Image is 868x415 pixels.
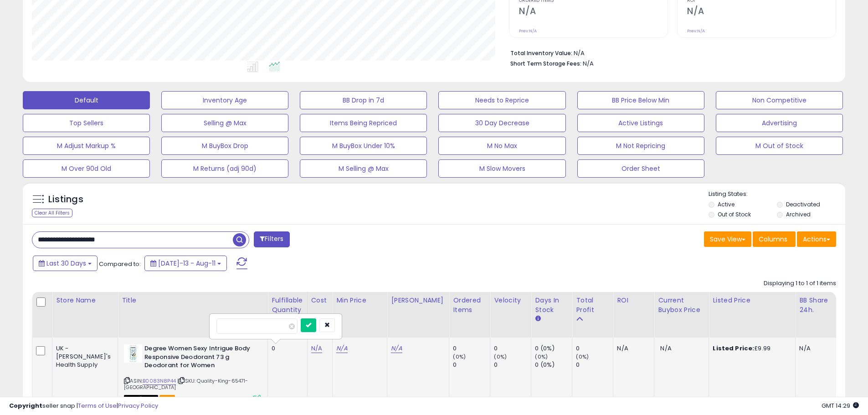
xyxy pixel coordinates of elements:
div: ROI [617,296,650,305]
button: M No Max [438,137,565,155]
button: Selling @ Max [161,114,288,132]
button: M Selling @ Max [300,159,427,178]
button: Active Listings [577,114,704,132]
button: M Returns (adj 90d) [161,159,288,178]
button: M Out of Stock [716,137,843,155]
div: 0 [576,344,613,353]
small: (0%) [453,353,466,360]
button: M BuyBox Under 10% [300,137,427,155]
button: Top Sellers [23,114,150,132]
button: M Slow Movers [438,159,565,178]
b: Total Inventory Value: [510,49,572,57]
p: Listing States: [709,190,845,199]
small: Prev: N/A [519,28,537,34]
small: Prev: N/A [687,28,705,34]
div: N/A [617,344,647,353]
div: UK - [PERSON_NAME]'s Health Supply [56,344,111,369]
h2: N/A [519,6,668,18]
span: Last 30 Days [46,259,86,268]
div: seller snap | | [9,402,158,410]
a: N/A [336,344,347,353]
button: M Over 90d Old [23,159,150,178]
span: Compared to: [99,260,141,268]
a: N/A [311,344,322,353]
span: FBA [159,395,175,403]
a: N/A [391,344,402,353]
button: Filters [254,231,289,247]
div: 0 [576,361,613,369]
div: 0 [494,361,531,369]
b: Listed Price: [713,344,754,353]
a: Privacy Policy [118,401,158,410]
h2: N/A [687,6,836,18]
div: Store Name [56,296,114,305]
a: Terms of Use [78,401,117,410]
button: BB Price Below Min [577,91,704,109]
div: ASIN: [124,344,261,402]
div: N/A [799,344,829,353]
div: Min Price [336,296,383,305]
button: M BuyBox Drop [161,137,288,155]
strong: Copyright [9,401,42,410]
small: (0%) [494,353,507,360]
div: 0 (0%) [535,344,572,353]
small: (0%) [535,353,548,360]
div: Clear All Filters [32,209,72,217]
div: Fulfillable Quantity [272,296,303,315]
div: Cost [311,296,329,305]
button: 30 Day Decrease [438,114,565,132]
button: Inventory Age [161,91,288,109]
div: 0 [272,344,300,353]
button: Actions [797,231,836,247]
span: 2025-09-11 14:29 GMT [822,401,859,410]
span: N/A [660,344,671,353]
button: Last 30 Days [33,256,98,271]
button: Save View [704,231,751,247]
button: Items Being Repriced [300,114,427,132]
a: B0083N8P44 [143,377,176,385]
label: Out of Stock [718,210,751,218]
button: BB Drop in 7d [300,91,427,109]
button: Advertising [716,114,843,132]
div: Total Profit [576,296,609,315]
button: M Adjust Markup % [23,137,150,155]
button: Needs to Reprice [438,91,565,109]
button: Order Sheet [577,159,704,178]
label: Deactivated [786,200,820,208]
div: BB Share 24h. [799,296,832,315]
div: Days In Stock [535,296,568,315]
span: Columns [759,235,787,244]
img: 41tYf0ZioWL._SL40_.jpg [124,344,142,363]
span: All listings that are currently out of stock and unavailable for purchase on Amazon [124,395,158,403]
div: [PERSON_NAME] [391,296,445,305]
div: 0 (0%) [535,361,572,369]
label: Archived [786,210,811,218]
span: [DATE]-13 - Aug-11 [158,259,216,268]
div: 0 [494,344,531,353]
label: Active [718,200,734,208]
h5: Listings [48,193,83,206]
span: | SKU: Quality-King-65471-[GEOGRAPHIC_DATA] [124,377,248,391]
small: Days In Stock. [535,315,540,323]
div: £9.99 [713,344,788,353]
div: Current Buybox Price [658,296,705,315]
button: M Not Repricing [577,137,704,155]
div: Ordered Items [453,296,486,315]
div: Listed Price [713,296,791,305]
button: Default [23,91,150,109]
div: Displaying 1 to 1 of 1 items [764,279,836,288]
small: (0%) [576,353,589,360]
button: [DATE]-13 - Aug-11 [144,256,227,271]
button: Columns [753,231,796,247]
button: Non Competitive [716,91,843,109]
span: N/A [583,59,594,68]
div: 0 [453,361,490,369]
li: N/A [510,47,829,58]
b: Degree Women Sexy Intrigue Body Responsive Deodorant 73 g Deodorant for Women [144,344,255,372]
div: Velocity [494,296,527,305]
div: 0 [453,344,490,353]
b: Short Term Storage Fees: [510,60,581,67]
div: Title [122,296,264,305]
